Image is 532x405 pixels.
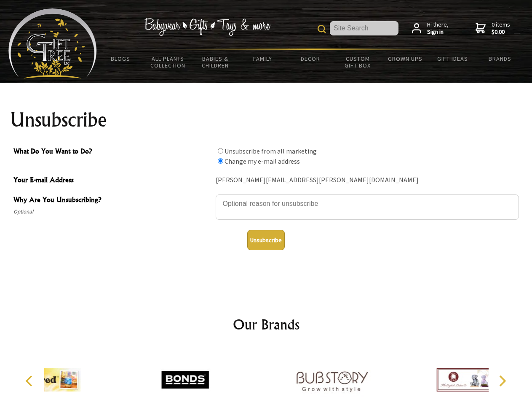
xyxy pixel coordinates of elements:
a: Grown Ups [381,50,429,67]
a: Custom Gift Box [334,50,382,74]
strong: Sign in [427,28,449,36]
a: Family [239,50,287,67]
button: Previous [21,372,40,390]
h2: Our Brands [17,314,516,335]
img: Babywear - Gifts - Toys & more [144,18,270,36]
h1: Unsubscribe [10,110,522,130]
span: 0 items [492,21,510,36]
a: Decor [286,50,334,67]
button: Unsubscribe [247,230,285,250]
span: Your E-mail Address [13,175,211,187]
strong: $0.00 [492,28,510,36]
label: Change my e-mail address [225,157,300,165]
label: Unsubscribe from all marketing [225,147,317,155]
span: What Do You Want to Do? [13,146,211,158]
input: Site Search [330,21,398,35]
textarea: Why Are You Unsubscribing? [216,194,519,220]
a: Hi there,Sign in [412,21,449,36]
input: What Do You Want to Do? [218,148,223,154]
img: product search [318,25,326,33]
span: Hi there, [427,21,449,36]
div: [PERSON_NAME][EMAIL_ADDRESS][PERSON_NAME][DOMAIN_NAME] [216,174,519,187]
input: What Do You Want to Do? [218,158,223,164]
span: Why Are You Unsubscribing? [13,194,211,207]
a: BLOGS [97,50,144,67]
img: Babyware - Gifts - Toys and more... [8,8,97,78]
a: Babies & Children [192,50,239,74]
a: 0 items$0.00 [476,21,510,36]
a: Gift Ideas [429,50,476,67]
button: Next [493,372,511,390]
span: Optional [13,207,211,217]
a: Brands [476,50,524,67]
a: All Plants Collection [144,50,192,74]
